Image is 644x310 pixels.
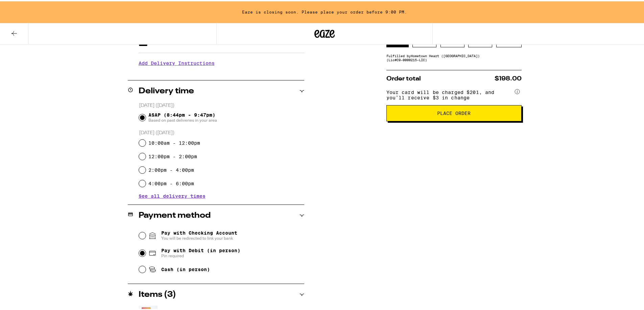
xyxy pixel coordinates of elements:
h2: Items ( 3 ) [139,289,176,297]
p: [DATE] ([DATE]) [139,128,304,135]
label: 4:00pm - 6:00pm [148,180,194,185]
span: Your card will be charged $201, and you’ll receive $3 in change [386,86,514,99]
h2: Payment method [139,210,211,218]
h3: Add Delivery Instructions [139,54,304,70]
span: Place Order [437,110,471,114]
button: Place Order [386,104,522,120]
span: Pay with Checking Account [161,229,237,240]
span: $198.00 [495,74,522,80]
div: Fulfilled by Hometown Heart ([GEOGRAPHIC_DATA]) (Lic# C9-0000215-LIC ) [386,52,522,61]
span: ASAP (8:44pm - 9:47pm) [148,111,217,122]
span: You will be redirected to link your bank [161,234,237,240]
span: Cash (in person) [161,265,210,271]
p: We'll contact you at when we arrive [139,70,304,75]
button: See all delivery times [139,192,206,197]
span: Pay with Debit (in person) [161,246,240,252]
span: Pin required [161,252,240,257]
span: Order total [386,74,421,80]
span: Based on past deliveries in your area [148,116,217,122]
label: 2:00pm - 4:00pm [148,166,194,171]
label: 12:00pm - 2:00pm [148,152,197,158]
h2: Delivery time [139,86,194,94]
p: [DATE] ([DATE]) [139,101,304,108]
label: 10:00am - 12:00pm [148,139,200,144]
